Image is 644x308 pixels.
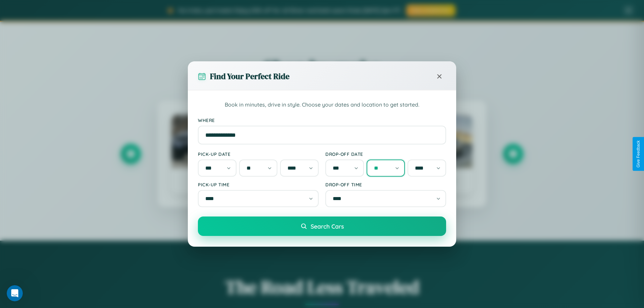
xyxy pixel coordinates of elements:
label: Pick-up Time [198,182,319,187]
p: Book in minutes, drive in style. Choose your dates and location to get started. [198,101,446,109]
label: Where [198,117,446,123]
span: Search Cars [311,223,344,230]
label: Pick-up Date [198,151,319,157]
label: Drop-off Date [325,151,446,157]
h3: Find Your Perfect Ride [210,71,289,82]
label: Drop-off Time [325,182,446,187]
button: Search Cars [198,217,446,236]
